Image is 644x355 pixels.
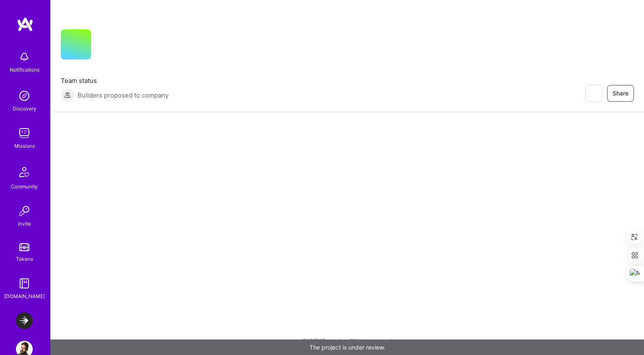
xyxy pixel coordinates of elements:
[16,203,33,219] img: Invite
[16,275,33,292] img: guide book
[16,312,33,329] img: LaunchDarkly: Experimentation Delivery Team
[101,43,108,49] i: icon CompanyGray
[78,91,169,100] span: Builders proposed to company
[61,76,169,85] span: Team status
[14,312,35,329] a: LaunchDarkly: Experimentation Delivery Team
[16,125,33,141] img: teamwork
[50,340,644,355] div: The project is under review.
[4,292,45,301] div: [DOMAIN_NAME]
[613,89,628,98] span: Share
[14,141,35,150] div: Missions
[13,104,36,113] div: Discovery
[19,243,29,251] img: tokens
[10,65,39,74] div: Notifications
[17,17,34,32] img: logo
[14,162,34,182] img: Community
[16,87,33,104] img: discovery
[61,88,74,102] img: Builders proposed to company
[16,49,33,65] img: bell
[590,90,597,97] i: icon EyeClosed
[18,219,31,228] div: Invite
[16,255,33,263] div: Tokens
[607,85,634,102] button: Share
[11,182,38,191] div: Community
